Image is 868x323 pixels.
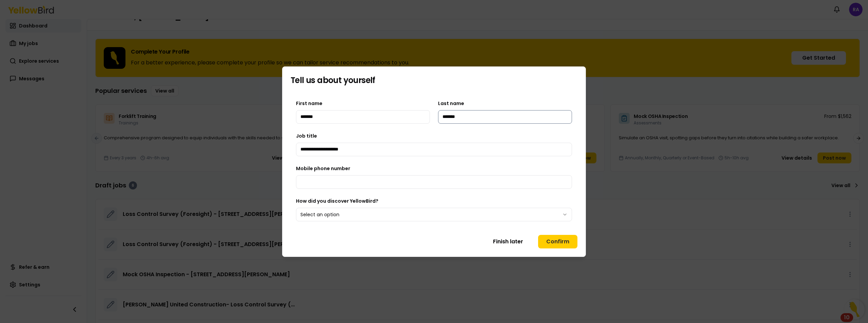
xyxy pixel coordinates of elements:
label: First name [296,100,322,107]
button: Finish later [489,235,527,248]
label: Mobile phone number [296,165,350,172]
label: How did you discover YellowBird? [296,198,378,204]
label: Job title [296,133,317,139]
label: Last name [438,100,464,107]
h2: Tell us about yourself [291,75,577,86]
button: Confirm [538,235,577,248]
